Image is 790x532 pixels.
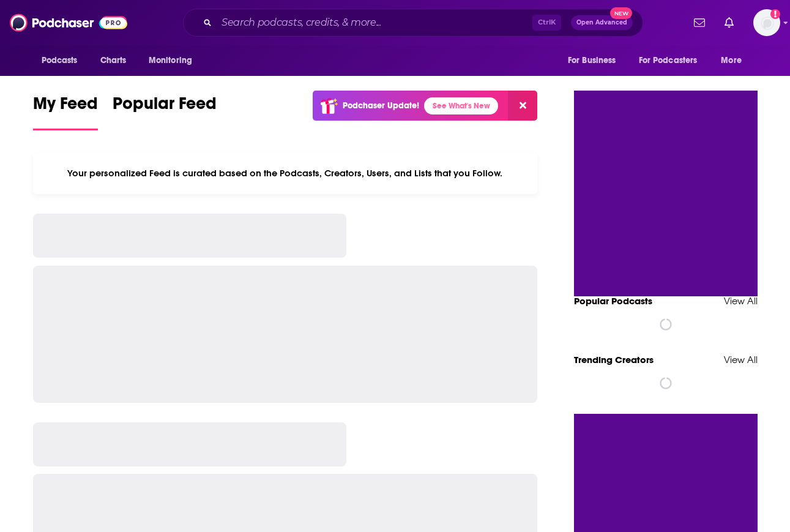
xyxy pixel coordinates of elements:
[639,52,698,69] span: For Podcasters
[10,11,127,34] img: Podchaser - Follow, Share and Rate Podcasts
[721,52,742,69] span: More
[689,12,710,33] a: Show notifications dropdown
[576,20,627,26] span: Open Advanced
[33,152,538,194] div: Your personalized Feed is curated based on the Podcasts, Creators, Users, and Lists that you Follow.
[753,9,780,36] img: User Profile
[770,9,780,19] svg: Add a profile image
[140,49,208,72] button: open menu
[571,15,633,30] button: Open AdvancedNew
[720,12,739,33] a: Show notifications dropdown
[532,15,561,31] span: Ctrl K
[217,13,532,32] input: Search podcasts, credits, & more...
[753,9,780,36] span: Logged in as evankrask
[559,49,632,72] button: open menu
[424,97,498,114] a: See What's New
[631,49,715,72] button: open menu
[183,9,643,37] div: Search podcasts, credits, & more...
[33,93,98,130] a: My Feed
[712,49,757,72] button: open menu
[100,52,127,69] span: Charts
[724,354,758,365] a: View All
[343,100,419,111] p: Podchaser Update!
[149,52,192,69] span: Monitoring
[113,93,217,130] a: Popular Feed
[724,295,758,307] a: View All
[574,354,654,365] a: Trending Creators
[33,49,94,72] button: open menu
[113,93,217,121] span: Popular Feed
[753,9,780,36] button: Show profile menu
[42,52,78,69] span: Podcasts
[92,49,134,72] a: Charts
[568,52,616,69] span: For Business
[610,7,632,19] span: New
[33,93,98,121] span: My Feed
[574,295,652,307] a: Popular Podcasts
